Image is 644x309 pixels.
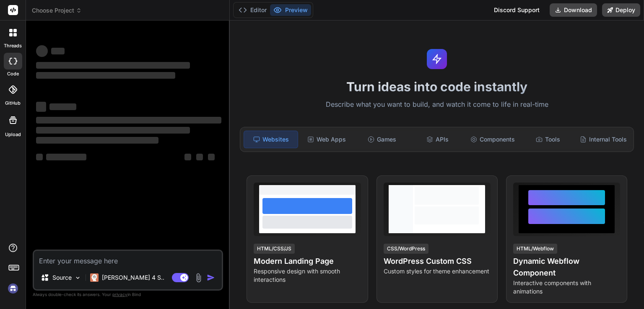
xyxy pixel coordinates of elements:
span: ‌ [196,154,203,160]
button: Download [550,3,597,17]
div: HTML/Webflow [513,244,557,254]
button: Editor [235,4,270,16]
label: threads [4,42,22,49]
div: Games [355,131,409,148]
p: Responsive design with smooth interactions [254,267,361,284]
div: Components [466,131,519,148]
p: Source [52,273,72,282]
h4: WordPress Custom CSS [384,255,491,267]
span: ‌ [36,45,48,57]
h1: Turn ideas into code instantly [235,79,639,94]
img: icon [207,273,215,282]
span: ‌ [51,48,65,54]
div: Websites [244,131,298,148]
h4: Modern Landing Page [254,255,361,267]
p: Interactive components with animations [513,279,620,296]
div: Internal Tools [576,131,630,148]
img: attachment [194,273,203,283]
span: ‌ [36,102,46,112]
div: APIs [410,131,464,148]
button: Deploy [602,3,640,17]
span: ‌ [36,137,158,144]
span: ‌ [36,62,190,69]
span: privacy [112,292,127,297]
span: ‌ [49,103,76,110]
p: [PERSON_NAME] 4 S.. [102,273,164,282]
img: signin [6,281,20,296]
label: code [7,70,19,77]
div: CSS/WordPress [384,244,428,254]
span: ‌ [36,72,175,79]
h4: Dynamic Webflow Component [513,255,620,279]
span: ‌ [208,154,215,160]
span: ‌ [46,154,86,160]
p: Always double-check its answers. Your in Bind [33,291,223,299]
span: Choose Project [32,6,82,15]
p: Describe what you want to build, and watch it come to life in real-time [235,99,639,110]
span: ‌ [36,127,190,134]
label: Upload [5,131,21,138]
span: ‌ [36,154,43,160]
p: Custom styles for theme enhancement [384,267,491,276]
img: Claude 4 Sonnet [90,273,99,282]
div: Tools [521,131,575,148]
button: Preview [270,4,311,16]
div: HTML/CSS/JS [254,244,295,254]
label: GitHub [5,100,21,107]
div: Web Apps [300,131,353,148]
div: Discord Support [489,3,545,17]
span: ‌ [184,154,191,160]
img: Pick Models [74,274,81,281]
span: ‌ [36,117,221,124]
